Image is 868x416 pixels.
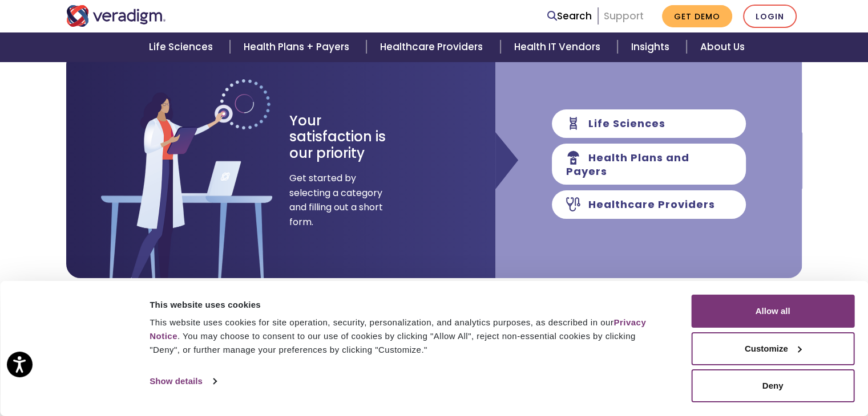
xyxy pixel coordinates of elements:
[366,32,500,62] a: Healthcare Providers
[691,332,854,365] button: Customize
[66,5,166,27] img: Veradigm logo
[547,9,592,24] a: Search
[289,171,383,229] span: Get started by selecting a category and filling out a short form.
[500,32,617,62] a: Health IT Vendors
[150,316,665,357] div: This website uses cookies for site operation, security, personalization, and analytics purposes, ...
[691,369,854,402] button: Deny
[687,32,758,62] a: About Us
[743,5,797,28] a: Login
[662,5,732,27] a: Get Demo
[135,32,230,62] a: Life Sciences
[617,32,687,62] a: Insights
[150,373,216,390] a: Show details
[691,295,854,328] button: Allow all
[289,113,406,162] h3: Your satisfaction is our priority
[150,298,665,312] div: This website uses cookies
[230,32,366,62] a: Health Plans + Payers
[604,9,644,23] a: Support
